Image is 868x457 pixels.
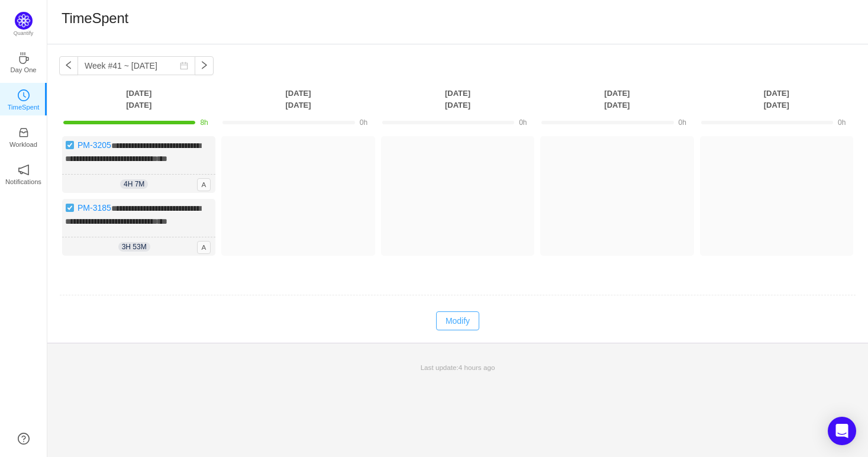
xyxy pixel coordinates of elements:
[197,241,211,254] span: A
[18,127,30,139] i: icon: inbox
[537,87,696,111] th: [DATE] [DATE]
[197,178,211,191] span: A
[65,203,75,213] img: 10738
[18,433,30,445] a: icon: question-circle
[180,62,188,70] i: icon: calendar
[118,242,150,252] span: 3h 53m
[8,102,40,112] p: TimeSpent
[18,89,30,101] i: icon: clock-circle
[519,118,527,127] span: 0h
[218,87,377,111] th: [DATE] [DATE]
[195,56,214,75] button: icon: right
[78,203,111,213] a: PM-3185
[200,118,208,127] span: 8h
[10,65,36,75] p: Day One
[360,118,367,127] span: 0h
[838,118,846,127] span: 0h
[18,130,30,142] a: icon: inboxWorkload
[78,140,111,150] a: PM-3205
[59,87,218,111] th: [DATE] [DATE]
[65,140,75,150] img: 10738
[679,118,686,127] span: 0h
[697,87,856,111] th: [DATE] [DATE]
[18,56,30,67] a: icon: coffeeDay One
[78,56,195,75] input: Select a week
[120,179,148,189] span: 4h 7m
[436,311,479,330] button: Modify
[18,52,30,64] i: icon: coffee
[828,417,856,445] div: Open Intercom Messenger
[5,176,41,187] p: Notifications
[18,164,30,176] i: icon: notification
[15,12,33,30] img: Quantify
[62,9,128,27] h1: TimeSpent
[18,168,30,179] a: icon: notificationNotifications
[14,30,34,38] p: Quantify
[9,139,37,150] p: Workload
[18,93,30,105] a: icon: clock-circleTimeSpent
[59,56,78,75] button: icon: left
[459,363,495,371] span: 4 hours ago
[378,87,537,111] th: [DATE] [DATE]
[421,363,495,371] span: Last update:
